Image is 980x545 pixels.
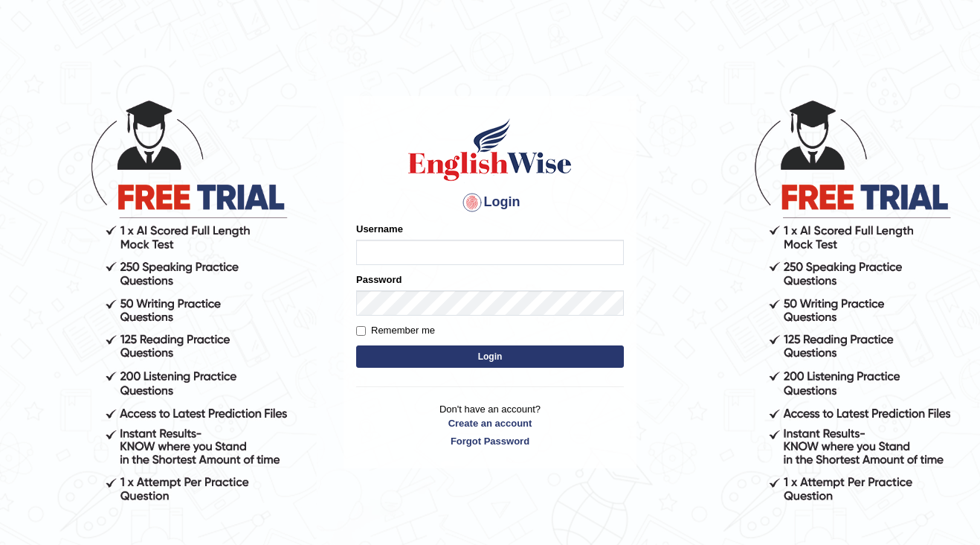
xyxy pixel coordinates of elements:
label: Username [356,222,403,236]
button: Login [356,345,624,368]
label: Remember me [356,323,435,338]
p: Don't have an account? [356,402,624,448]
label: Password [356,272,402,287]
img: Logo of English Wise sign in for intelligent practice with AI [405,116,575,183]
h4: Login [356,191,624,214]
input: Remember me [356,326,366,336]
a: Create an account [356,416,624,430]
a: Forgot Password [356,434,624,448]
